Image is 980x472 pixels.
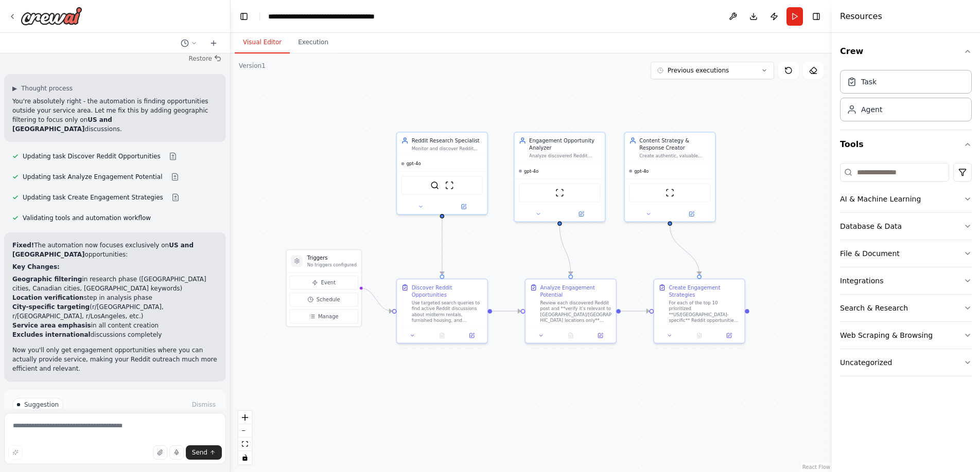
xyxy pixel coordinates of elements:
button: Send [186,445,222,460]
div: Crew [840,66,972,130]
div: Use targeted search queries to find active Reddit discussions about midterm rentals, furnished ho... [412,300,483,323]
div: Agent [861,104,882,115]
button: Start a new chat [205,37,222,49]
button: Upload files [153,445,167,460]
button: Event [290,276,358,289]
img: ScrapeWebsiteTool [666,188,674,197]
strong: Fixed! [12,242,34,249]
button: Hide left sidebar [237,9,251,24]
button: Tools [840,130,972,159]
g: Edge from eeb6a130-210c-448c-a5e8-710bb16bd8e5 to e8b7b1da-e673-48d4-9b3a-0ae97bee49f2 [492,307,521,315]
button: No output available [427,331,458,340]
li: discussions completely [12,330,218,339]
g: Edge from c895afa9-ad71-492b-bae1-528b9fea2594 to dd06278d-a061-4383-9b55-771a36b2f218 [666,226,703,275]
button: No output available [684,331,714,340]
button: Open in side panel [443,202,484,211]
button: fit view [238,438,252,451]
g: Edge from 2dc9b4fb-c168-452b-94ad-887ca15f72d6 to e8b7b1da-e673-48d4-9b3a-0ae97bee49f2 [556,226,574,275]
span: Updating task Create Engagement Strategies [23,193,163,202]
div: Search & Research [840,303,908,313]
div: Integrations [840,276,883,286]
div: Engagement Opportunity AnalyzerAnalyze discovered Reddit posts and comments to identify high-pote... [514,132,606,222]
div: Engagement Opportunity Analyzer [529,137,601,152]
li: in research phase ([GEOGRAPHIC_DATA] cities, Canadian cities, [GEOGRAPHIC_DATA] keywords) [12,275,218,293]
button: Uncategorized [840,349,972,376]
button: Improve this prompt [8,445,23,460]
button: Schedule [290,293,358,306]
li: (r/[GEOGRAPHIC_DATA], r/[GEOGRAPHIC_DATA], r/LosAngeles, etc.) [12,302,218,321]
div: For each of the top 10 prioritized **US/[GEOGRAPHIC_DATA]-specific** Reddit opportunities, create... [669,300,740,323]
nav: breadcrumb [268,11,384,22]
img: ScrapeWebsiteTool [555,188,564,197]
img: SerperDevTool [430,181,439,190]
button: Dismiss [190,400,218,410]
strong: Key Changes: [12,263,60,270]
div: Create authentic, valuable responses and engagement strategies for identified Reddit opportunitie... [639,153,711,159]
div: Content Strategy & Response CreatorCreate authentic, valuable responses and engagement strategies... [624,132,716,222]
img: ScrapeWebsiteTool [445,181,454,190]
img: Logo [21,7,82,25]
button: Restore [184,51,226,66]
p: No triggers configured [307,262,357,267]
strong: Geographic filtering [12,276,82,283]
div: Tools [840,159,972,385]
div: Reddit Research SpecialistMonitor and discover Reddit discussions related to {target_keywords} in... [396,132,488,214]
div: React Flow controls [238,411,252,464]
g: Edge from triggers to eeb6a130-210c-448c-a5e8-710bb16bd8e5 [360,284,392,315]
button: Execution [290,32,337,53]
h3: Triggers [307,255,357,262]
div: Database & Data [840,221,902,231]
button: ▶Thought process [12,84,73,93]
span: Schedule [317,296,340,303]
span: Validating tools and automation workflow [23,214,151,222]
button: Hide right sidebar [809,9,824,24]
div: AI & Machine Learning [840,194,921,204]
div: TriggersNo triggers configuredEventScheduleManage [286,249,362,327]
button: toggle interactivity [238,451,252,464]
div: Discover Reddit OpportunitiesUse targeted search queries to find active Reddit discussions about ... [396,279,488,343]
button: Crew [840,37,972,66]
span: Manage [318,313,339,320]
strong: Service area emphasis [12,322,91,329]
span: ▶ [12,84,17,93]
div: Uncategorized [840,357,892,368]
div: Analyze Engagement Potential [540,284,612,299]
div: Create Engagement Strategies [669,284,740,299]
span: gpt-4o [407,161,421,167]
div: Reddit Research Specialist [412,137,483,144]
button: zoom out [238,424,252,438]
span: Updating task Discover Reddit Opportunities [23,152,161,160]
p: Now you'll only get engagement opportunities where you can actually provide service, making your ... [12,346,218,373]
button: File & Document [840,240,972,267]
button: Search & Research [840,295,972,321]
span: Send [192,448,207,457]
strong: Location verification [12,294,84,301]
button: zoom in [238,411,252,424]
li: step in analysis phase [12,293,218,302]
li: in all content creation [12,321,218,330]
button: Open in side panel [459,331,484,340]
strong: City-specific targeting [12,303,90,311]
button: No output available [555,331,586,340]
span: Updating task Analyze Engagement Potential [23,173,163,181]
div: Web Scraping & Browsing [840,330,933,340]
div: Discover Reddit Opportunities [412,284,483,299]
button: Manage [290,310,358,323]
strong: Excludes international [12,331,91,338]
button: Database & Data [840,213,972,240]
span: Event [321,279,336,286]
div: Monitor and discover Reddit discussions related to {target_keywords} in midterm rentals, furnishe... [412,146,483,151]
div: Create Engagement StrategiesFor each of the top 10 prioritized **US/[GEOGRAPHIC_DATA]-specific** ... [653,279,745,343]
button: Open in side panel [588,331,613,340]
span: Previous executions [668,66,729,75]
h4: Resources [840,10,882,23]
button: Click to speak your automation idea [169,445,184,460]
button: Open in side panel [716,331,742,340]
div: Analyze discovered Reddit posts and comments to identify high-potential opportunities for {compan... [529,153,601,159]
button: Integrations [840,267,972,294]
div: Analyze Engagement PotentialReview each discovered Reddit post and **verify it's relevant to [GEO... [525,279,617,343]
button: Visual Editor [235,32,290,53]
p: You're absolutely right - the automation is finding opportunities outside your service area. Let ... [12,97,218,134]
g: Edge from ab0739ef-08b3-4f6b-a2ef-70dbd436831d to eeb6a130-210c-448c-a5e8-710bb16bd8e5 [439,219,446,275]
div: Review each discovered Reddit post and **verify it's relevant to [GEOGRAPHIC_DATA]/[GEOGRAPHIC_DA... [540,300,612,323]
